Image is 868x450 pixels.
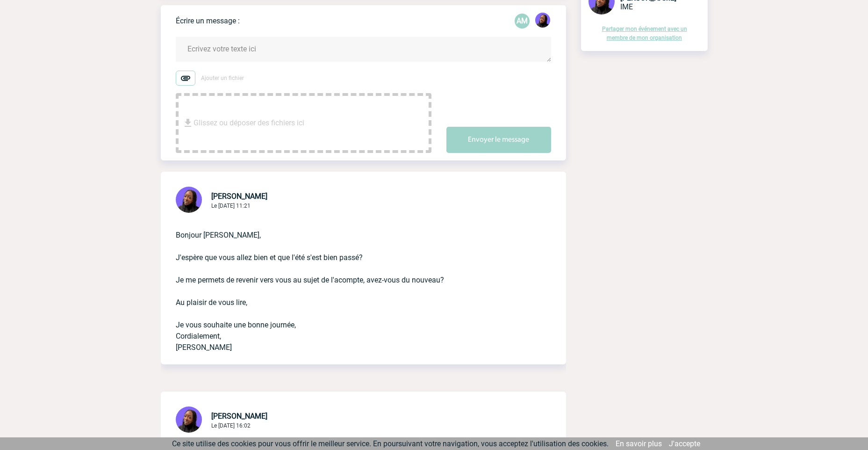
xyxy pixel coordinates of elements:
[620,2,633,11] span: IME
[515,14,530,29] p: AM
[201,75,244,81] span: Ajouter un fichier
[182,117,194,129] img: file_download.svg
[194,100,304,146] span: Glissez ou déposer des fichiers ici
[616,439,662,448] a: En savoir plus
[172,439,609,448] span: Ce site utilise des cookies pour vous offrir le meilleur service. En poursuivant votre navigation...
[176,16,240,25] p: Écrire un message :
[176,215,525,353] p: Bonjour [PERSON_NAME], J'espère que vous allez bien et que l'été s'est bien passé? Je me permets ...
[669,439,700,448] a: J'accepte
[211,412,267,421] span: [PERSON_NAME]
[602,26,687,41] a: Partager mon événement avec un membre de mon organisation
[211,192,267,201] span: [PERSON_NAME]
[515,14,530,29] div: Aurélie MORO
[211,422,251,429] span: Le [DATE] 16:02
[535,13,550,28] img: 131349-0.png
[176,187,202,213] img: 131349-0.png
[211,203,251,209] span: Le [DATE] 11:21
[176,406,202,433] img: 131349-0.png
[446,127,551,153] button: Envoyer le message
[535,13,550,29] div: Tabaski THIAM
